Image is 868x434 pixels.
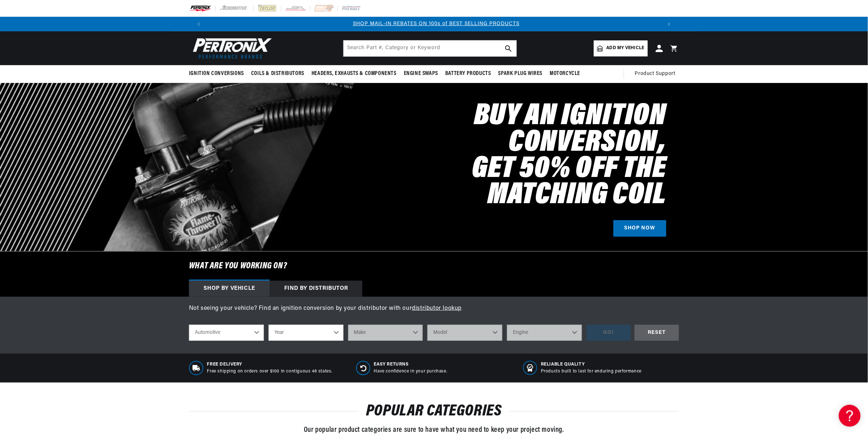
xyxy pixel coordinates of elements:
[374,368,447,375] p: Have confidence in your purchase.
[594,40,648,56] a: Add my vehicle
[207,362,333,368] span: Free Delivery
[251,70,304,78] span: Coils & Distributors
[348,325,423,341] select: Make
[353,21,519,27] a: SHOP MAIL-IN REBATES ON 100s of BEST SELLING PRODUCTS
[171,252,697,281] h6: What are you working on?
[614,220,666,237] a: SHOP NOW
[355,103,666,209] h2: Buy an Ignition Conversion, Get 50% off the Matching Coil
[546,65,584,82] summary: Motorcycle
[607,45,644,52] span: Add my vehicle
[192,17,206,31] button: Translation missing: en.sections.announcements.previous_announcement
[189,304,679,313] p: Not seeing your vehicle? Find an ignition conversion by your distributor with our
[189,70,244,78] span: Ignition Conversions
[635,65,679,83] summary: Product Support
[541,362,642,368] span: RELIABLE QUALITY
[404,70,438,78] span: Engine Swaps
[635,70,675,78] span: Product Support
[550,70,580,78] span: Motorcycle
[171,17,697,31] slideshow-component: Translation missing: en.sections.announcements.announcement_bar
[343,40,517,56] input: Search Part #, Category or Keyword
[507,325,582,341] select: Engine
[445,70,491,78] span: Battery Products
[208,20,664,28] div: Announcement
[207,368,333,375] p: Free shipping on orders over $100 in contiguous 48 states.
[374,362,447,368] span: Easy Returns
[635,325,679,341] div: RESET
[270,281,362,297] div: Find by Distributor
[541,368,642,375] p: Products built to last for enduring performance
[189,281,270,297] div: Shop by vehicle
[189,36,273,61] img: Pertronix
[495,65,546,82] summary: Spark Plug Wires
[412,305,462,311] a: distributor lookup
[427,325,502,341] select: Model
[208,20,664,28] div: 2 of 3
[269,325,343,341] select: Year
[442,65,495,82] summary: Battery Products
[308,65,400,82] summary: Headers, Exhausts & Components
[400,65,442,82] summary: Engine Swaps
[501,40,517,56] button: search button
[662,17,676,31] button: Translation missing: en.sections.announcements.next_announcement
[189,325,264,341] select: Ride Type
[189,65,248,82] summary: Ignition Conversions
[498,70,543,78] span: Spark Plug Wires
[312,70,397,78] span: Headers, Exhausts & Components
[248,65,308,82] summary: Coils & Distributors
